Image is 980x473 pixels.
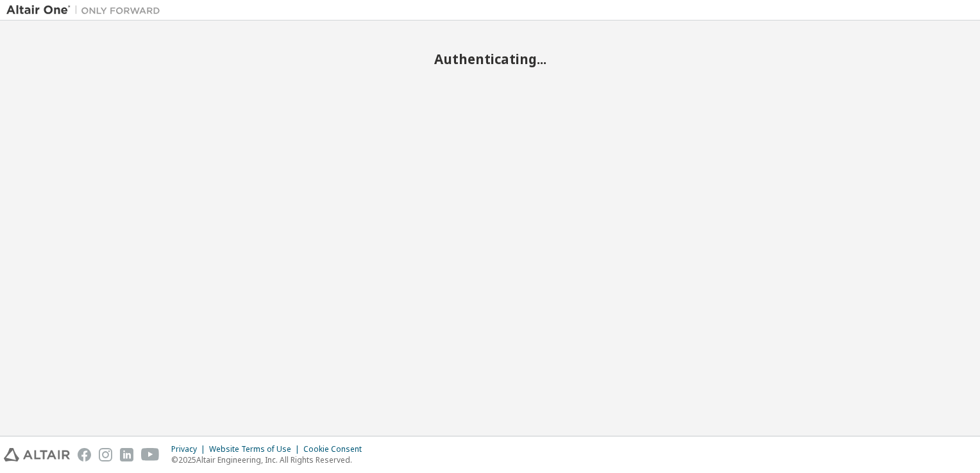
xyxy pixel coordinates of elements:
[78,448,91,461] img: facebook.svg
[209,444,303,454] div: Website Terms of Use
[99,448,112,461] img: instagram.svg
[120,448,133,461] img: linkedin.svg
[141,448,160,461] img: youtube.svg
[171,454,369,465] p: © 2025 Altair Engineering, Inc. All Rights Reserved.
[4,448,70,461] img: altair_logo.svg
[6,51,974,67] h2: Authenticating...
[171,444,209,454] div: Privacy
[303,444,369,454] div: Cookie Consent
[6,4,167,17] img: Altair One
